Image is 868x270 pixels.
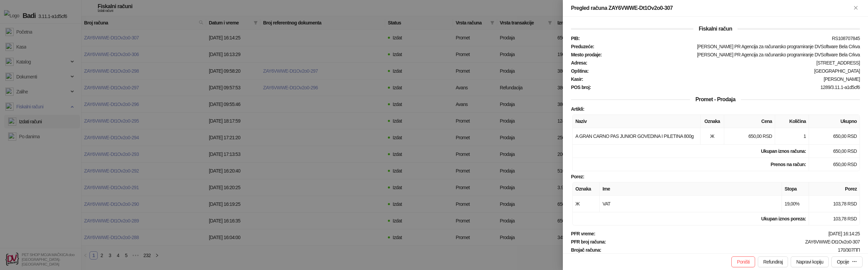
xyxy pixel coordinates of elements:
[724,115,775,128] th: Cena
[809,145,860,158] td: 650,00 RSD
[761,216,806,221] strong: Ukupan iznos poreza:
[809,182,860,196] th: Porez
[761,148,806,154] strong: Ukupan iznos računa :
[571,36,579,41] strong: PIB :
[693,26,738,32] span: Fiskalni račun
[809,115,860,128] th: Ukupno
[571,4,852,12] div: Pregled računa ZAY6VWWE-Dt1Ov2o0-307
[592,85,861,90] div: 1289/3.11.1-a1d5cf6
[809,212,860,226] td: 103,78 RSD
[571,85,591,90] strong: POS broj :
[852,4,860,12] button: Zatvori
[603,52,861,57] div: [PERSON_NAME] PR Agencija za računarsko programiranje DVSoftware Bela Crkva
[571,174,584,179] strong: Porez :
[584,76,861,82] div: [PERSON_NAME]
[571,106,584,112] strong: Artikli :
[571,247,601,253] strong: Brojač računa :
[571,76,583,82] strong: Kasir :
[600,182,782,196] th: Ime
[831,256,863,267] button: Opcije
[602,247,861,253] div: 170/307ПП
[588,60,861,66] div: [STREET_ADDRESS]
[589,68,861,74] div: [GEOGRAPHIC_DATA]
[571,231,595,236] strong: PFR vreme :
[571,68,589,74] strong: Opština :
[573,115,701,128] th: Naziv
[796,259,823,265] span: Napravi kopiju
[571,52,602,57] strong: Mesto prodaje :
[571,44,594,49] strong: Preduzeće :
[782,182,809,196] th: Stopa
[573,128,701,145] td: A GRAN CARNO PAS JUNIOR GOVEDINA I PILETINA 800g
[596,231,861,236] div: [DATE] 16:14:25
[724,128,775,145] td: 650,00 RSD
[690,96,741,102] span: Promet - Prodaja
[809,158,860,171] td: 650,00 RSD
[782,196,809,212] td: 19,00%
[791,256,829,267] button: Napravi kopiju
[731,256,755,267] button: Poništi
[775,115,809,128] th: Količina
[571,60,587,66] strong: Adresa :
[573,196,600,212] td: Ж
[607,239,861,245] div: ZAY6VWWE-Dt1Ov2o0-307
[580,36,861,41] div: RS108707845
[701,115,724,128] th: Oznaka
[600,196,782,212] td: VAT
[573,182,600,196] th: Oznaka
[701,128,724,145] td: Ж
[758,256,788,267] button: Refundiraj
[775,128,809,145] td: 1
[595,44,861,49] div: [PERSON_NAME] PR Agencija za računarsko programiranje DVSoftware Bela Crkva
[571,239,606,245] strong: PFR broj računa :
[809,128,860,145] td: 650,00 RSD
[837,259,849,265] div: Opcije
[809,196,860,212] td: 103,78 RSD
[771,162,806,167] strong: Prenos na račun :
